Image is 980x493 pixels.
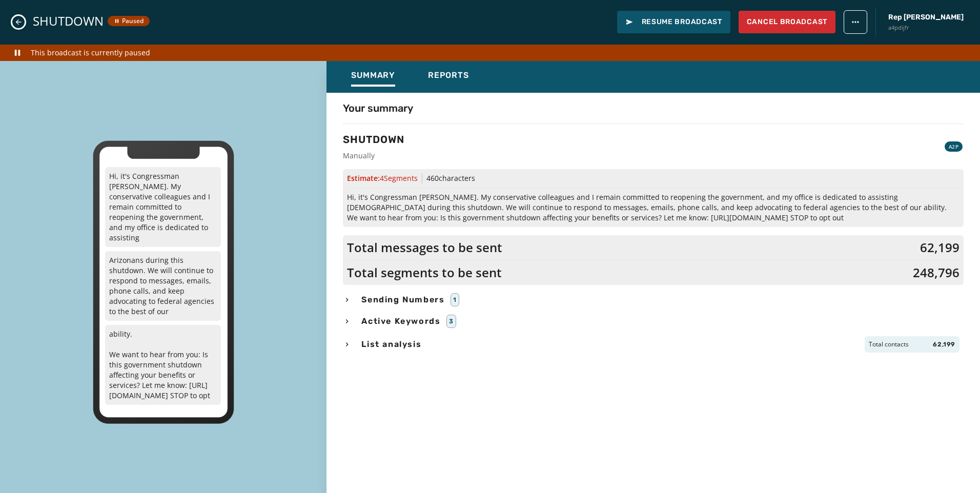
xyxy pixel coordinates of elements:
button: Summary [343,65,403,89]
span: Summary [351,70,395,80]
span: Reports [428,70,469,80]
span: Manually [343,151,404,161]
button: Cancel Broadcast [739,11,835,33]
button: broadcast action menu [844,10,867,34]
span: 62,199 [920,239,959,256]
span: 62,199 [933,340,955,348]
span: Cancel Broadcast [747,17,827,27]
span: Resume Broadcast [625,17,722,27]
button: List analysisTotal contacts62,199 [343,336,964,353]
span: List analysis [359,338,423,351]
button: Active Keywords3 [343,315,964,328]
span: 460 characters [426,173,475,183]
p: ability. We want to hear from you: Is this government shutdown affecting your benefits or service... [105,325,221,405]
button: Resume Broadcast [617,11,730,33]
span: Total contacts [869,340,909,348]
span: 4 Segment s [380,173,418,183]
span: Active Keywords [359,315,442,327]
span: Total segments to be sent [347,264,502,281]
span: Rep [PERSON_NAME] [888,12,964,23]
span: Total messages to be sent [347,239,502,256]
h4: Your summary [343,101,413,115]
button: Sending Numbers1 [343,293,964,306]
div: A2P [945,141,963,152]
span: a4pdijfr [888,24,964,32]
h3: SHUTDOWN [343,132,404,147]
div: 3 [446,315,456,328]
span: Hi, it's Congressman [PERSON_NAME]. My conservative colleagues and I remain committed to reopenin... [347,192,959,223]
span: 248,796 [913,264,959,281]
p: Arizonans during this shutdown. We will continue to respond to messages, emails, phone calls, and... [105,251,221,321]
p: Hi, it's Congressman [PERSON_NAME]. My conservative colleagues and I remain committed to reopenin... [105,167,221,247]
span: Estimate: [347,173,418,183]
span: Sending Numbers [359,294,446,306]
div: 1 [451,293,459,306]
button: Reports [420,65,477,89]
